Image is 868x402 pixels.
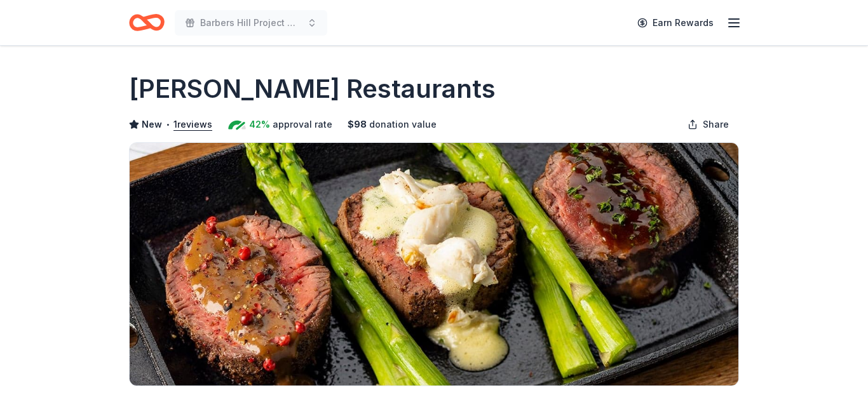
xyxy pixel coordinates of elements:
img: Image for Perry's Restaurants [130,143,738,385]
button: Share [677,112,739,137]
span: Barbers Hill Project Graduation [200,15,302,30]
a: Home [129,8,165,37]
button: Barbers Hill Project Graduation [175,10,327,36]
button: 1reviews [173,117,212,132]
h1: [PERSON_NAME] Restaurants [129,71,496,107]
span: $ 98 [348,117,367,132]
a: Earn Rewards [630,11,721,34]
span: 42% [249,117,270,132]
span: approval rate [273,117,332,132]
span: donation value [369,117,437,132]
span: Share [703,117,729,132]
span: New [142,117,162,132]
span: • [166,119,170,130]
